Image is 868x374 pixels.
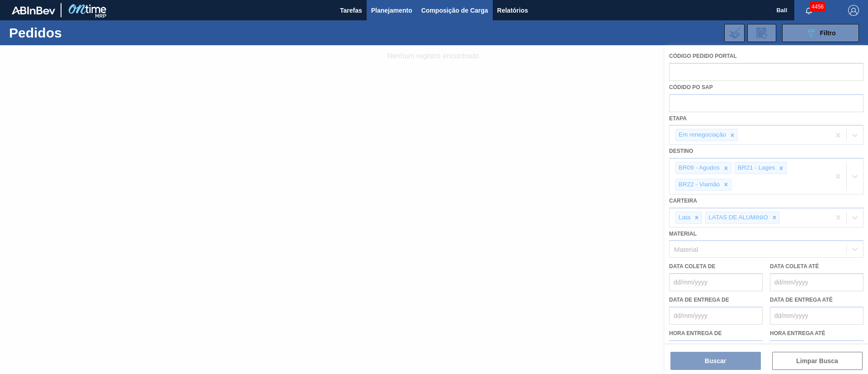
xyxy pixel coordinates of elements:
[794,4,823,17] button: Notificações
[12,6,55,14] img: TNhmsLtSVTkK8tSr43FrP2fwEKptu5GPRR3wAAAABJRU5ErkJggg==
[810,2,826,12] span: 4456
[497,5,528,16] span: Relatórios
[724,24,745,42] div: Importar Negociações dos Pedidos
[848,5,859,16] img: Logout
[340,5,362,16] span: Tarefas
[782,24,859,42] button: Filtro
[9,28,144,38] h1: Pedidos
[371,5,412,16] span: Planejamento
[421,5,488,16] span: Composição de Carga
[747,24,776,42] div: Solicitação de Revisão de Pedidos
[820,29,836,37] span: Filtro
